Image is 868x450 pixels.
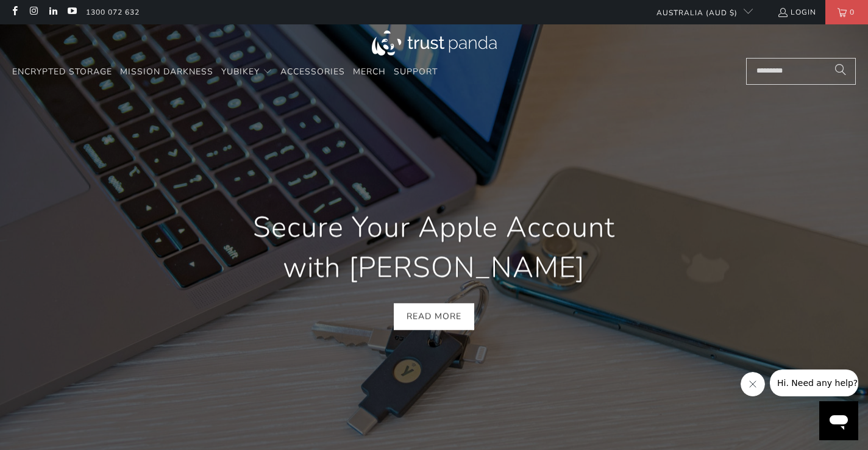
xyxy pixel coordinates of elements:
button: Search [825,58,856,85]
a: Support [394,58,438,87]
a: Merch [353,58,386,87]
span: Support [394,66,438,77]
input: Search... [746,58,856,85]
p: Secure Your Apple Account with [PERSON_NAME] [233,207,635,288]
a: Mission Darkness [120,58,213,87]
span: Merch [353,66,386,77]
span: Mission Darkness [120,66,213,77]
iframe: Button to launch messaging window [819,401,858,440]
span: YubiKey [221,66,260,77]
a: Trust Panda Australia on LinkedIn [48,7,58,17]
a: Login [777,5,816,19]
iframe: Message from company [770,370,858,396]
a: Trust Panda Australia on Instagram [28,7,38,17]
a: Encrypted Storage [12,58,112,87]
a: Trust Panda Australia on Facebook [9,7,20,17]
img: Trust Panda Australia [372,30,497,55]
span: Accessories [280,66,345,77]
summary: YubiKey [221,58,272,87]
a: Trust Panda Australia on YouTube [66,7,77,17]
nav: Translation missing: en.navigation.header.main_nav [12,58,438,87]
a: Read More [394,303,474,330]
iframe: Close message [741,372,765,396]
span: Encrypted Storage [12,66,112,77]
a: Accessories [280,58,345,87]
a: 1300 072 632 [86,5,140,19]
